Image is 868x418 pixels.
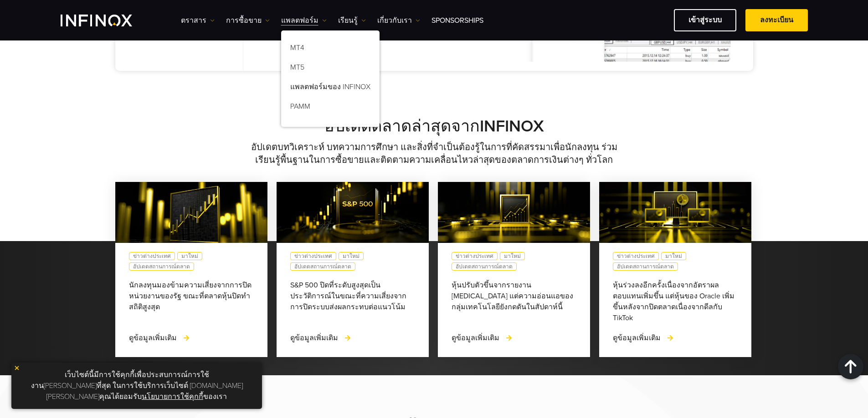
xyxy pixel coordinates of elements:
a: แพลตฟอร์ม [281,15,327,26]
a: อัปเดตสถานการณ์ตลาด [613,262,678,271]
a: ดูข้อมูลเพิ่มเติม [613,332,674,343]
a: PAMM [281,98,380,118]
a: ข่าวต่างประเทศ [613,252,659,260]
a: อัปเดตสถานการณ์ตลาด [129,262,194,271]
a: ดูข้อมูลเพิ่มเติม [129,332,190,343]
a: ตราสาร [181,15,215,26]
a: ดูข้อมูลเพิ่มเติม [290,332,352,343]
a: การซื้อขาย [226,15,270,26]
strong: INFINOX [480,116,544,136]
a: มาใหม่ [661,252,686,260]
span: ดูข้อมูลเพิ่มเติม [129,333,177,342]
a: มาใหม่ [500,252,525,260]
a: เข้าสู่ระบบ [674,9,736,31]
p: เว็บไซต์นี้มีการใช้คุกกี้เพื่อประสบการณ์การใช้งาน[PERSON_NAME]ที่สุด ในการใช้บริการเว็บไซต์ [DOMA... [16,367,257,404]
a: อัปเดตสถานการณ์ตลาด [290,262,355,271]
span: ดูข้อมูลเพิ่มเติม [290,333,338,342]
div: หุ้นปรับตัวขึ้นจากรายงาน [MEDICAL_DATA] แต่ความอ่อนแอของกลุ่มเทคโนโลยียังกดดันในสัปดาห์นี้ [452,280,576,323]
a: นโยบายการใช้คุกกี้ [142,392,203,401]
div: หุ้นร่วงลงอีกครั้งเนื่องจากอัตราผลตอบแทนเพิ่มขึ้น แต่หุ้นของ Oracle เพิ่มขึ้นหลังจากปิดตลาดเนื่อง... [613,280,738,323]
img: yellow close icon [14,365,20,371]
a: MT4 [281,40,380,59]
a: เรียนรู้ [338,15,366,26]
div: S&P 500 ปิดที่ระดับสูงสุดเป็นประวัติการณ์ในขณะที่ความเสี่ยงจากการปิดระบบส่งผลกระทบต่อแนวโน้ม [290,280,415,323]
a: มาใหม่ [339,252,364,260]
a: ข่าวต่างประเทศ [290,252,336,260]
a: อัปเดตสถานการณ์ตลาด [452,262,517,271]
span: ดูข้อมูลเพิ่มเติม [613,333,661,342]
a: เกี่ยวกับเรา [377,15,420,26]
a: MT5 [281,59,380,79]
a: ข่าวต่างประเทศ [452,252,498,260]
p: อัปเดตบทวิเคราะห์ บทความการศึกษา และสิ่งที่จำเป็นต้องรู้ในการที่คัดสรรมาเพื่อนักลงทุน ร่วมเรียนรู... [251,141,618,166]
h2: อัปเดตตลาดล่าสุดจาก [115,116,753,136]
a: แพลตฟอร์มของ INFINOX [281,79,380,98]
a: มาใหม่ [177,252,202,260]
a: ลงทะเบียน [745,9,808,31]
div: นักลงทุนมองข้ามความเสี่ยงจากการปิดหน่วยงานของรัฐ ขณะที่ตลาดหุ้นปิดทำสถิติสูงสุด [129,280,254,323]
a: Sponsorships [431,15,483,26]
a: ดูข้อมูลเพิ่มเติม [452,332,513,343]
span: ดูข้อมูลเพิ่มเติม [452,333,499,342]
a: ข่าวต่างประเทศ [129,252,175,260]
a: INFINOX Logo [61,15,154,26]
